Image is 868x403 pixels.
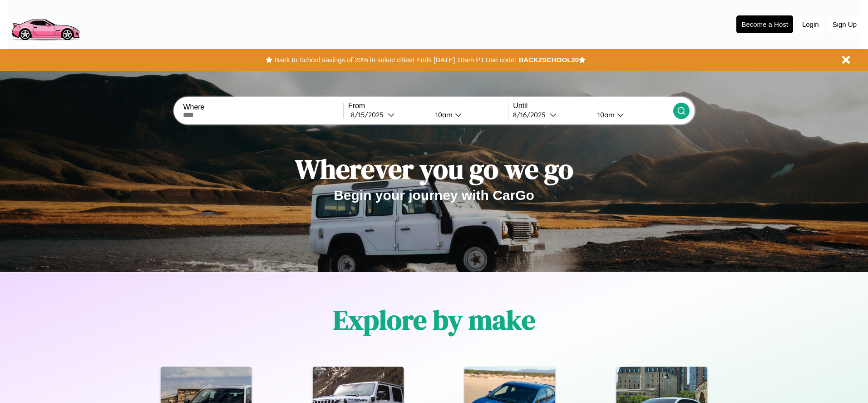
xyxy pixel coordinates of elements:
label: From [348,102,508,110]
button: Become a Host [736,15,793,33]
button: 8/15/2025 [348,110,428,119]
button: 10am [428,110,508,119]
div: 8 / 15 / 2025 [351,110,388,119]
b: BACK2SCHOOL20 [518,56,579,64]
h1: Explore by make [333,301,535,338]
label: Until [513,102,673,110]
button: Back to School savings of 20% in select cities! Ends [DATE] 10am PT.Use code: [272,54,518,66]
button: 10am [590,110,673,119]
div: 10am [431,110,455,119]
button: Login [798,16,824,33]
div: 10am [593,110,617,119]
img: logo [7,5,84,43]
div: 8 / 16 / 2025 [513,110,550,119]
button: Sign Up [828,16,861,33]
label: Where [183,103,343,111]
